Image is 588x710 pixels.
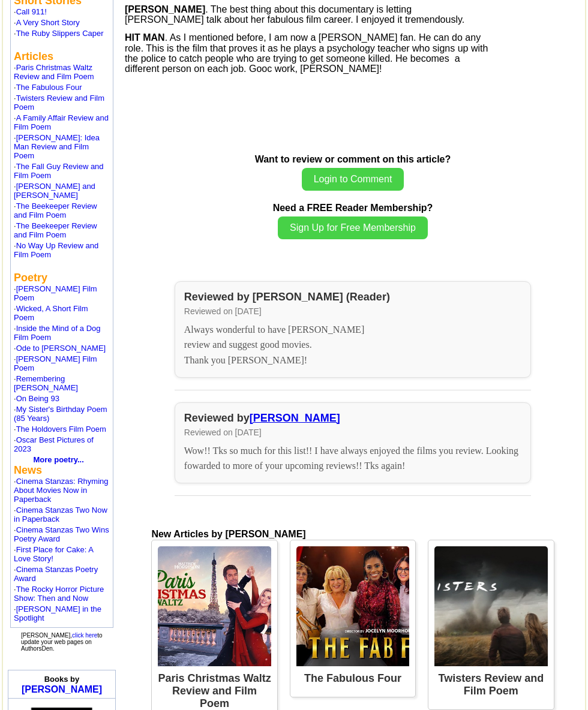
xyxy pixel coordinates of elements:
img: shim.gif [14,453,14,455]
img: shim.gif [14,239,14,241]
b: New Articles by [PERSON_NAME] [151,529,305,539]
a: Inside the Mind of a Dog Film Poem [14,324,101,342]
img: shim.gif [63,702,64,706]
a: The Rocky Horror Picture Show: Then and Now [14,585,104,603]
img: shim.gif [62,702,63,706]
font: · [14,29,104,38]
img: shim.gif [14,259,14,261]
font: · [14,585,104,603]
font: · [14,18,80,27]
font: · [14,525,109,543]
img: shim.gif [14,524,14,525]
img: shim.gif [14,38,14,40]
a: On Being 93 [16,394,59,403]
font: · [14,344,106,353]
a: Ode to [PERSON_NAME] [16,344,106,353]
font: · [14,113,109,131]
img: shim.gif [14,504,14,506]
font: · [14,162,104,180]
a: Paris Christmas Waltz Review and Film Poem [14,63,94,81]
div: Reviewed by [184,412,521,425]
a: My Sister's Birthday Poem (85 Years) [14,405,107,423]
img: shim.gif [14,219,14,221]
a: The Holdovers Film Poem [16,425,106,434]
img: shim.gif [61,702,62,706]
a: No Way Up Review and Film Poem [14,241,98,259]
a: More poetry... [34,455,84,464]
font: · [14,477,109,504]
font: · [14,201,97,219]
font: · [14,221,97,239]
span: . As I mentioned before, I am now a [PERSON_NAME] fan. He can do any role. This is the film that ... [125,32,488,73]
b: Poetry [14,272,47,284]
a: The Beekeeper Review and Film Poem [14,201,97,219]
span: [PERSON_NAME] [125,4,205,14]
a: Call 911! [16,7,47,16]
a: [PERSON_NAME] [250,412,340,424]
img: shim.gif [14,403,14,405]
a: [PERSON_NAME] and [PERSON_NAME] [14,182,95,200]
font: · [14,94,104,112]
a: Oscar Best Pictures of 2023 [14,435,94,453]
a: A Very Short Story [16,18,80,27]
img: shim.gif [14,16,14,18]
font: · [14,83,82,92]
font: [PERSON_NAME], to update your web pages on AuthorsDen. [21,632,103,652]
img: shim.gif [14,563,14,565]
font: · [14,63,94,81]
a: The Ruby Slippers Caper [16,29,104,38]
div: The Fabulous Four [296,666,409,691]
b: Articles [14,50,53,62]
img: shim.gif [14,353,14,354]
div: Reviewed by [PERSON_NAME] (Reader) [184,291,521,303]
img: shim.gif [14,423,14,425]
font: · [14,394,59,403]
a: [PERSON_NAME] Film Poem [14,284,97,302]
font: · [14,133,100,160]
font: · [14,7,47,16]
img: article Image [434,546,547,666]
a: Cinema Stanzas Poetry Award [14,565,98,583]
a: The Fall Guy Review and Film Poem [14,162,104,180]
font: · [14,435,94,453]
img: shim.gif [14,302,14,304]
a: [PERSON_NAME]: Idea Man Review and Film Poem [14,133,100,160]
span: . The best thing about this documentary is letting [PERSON_NAME] talk about her fabulous film car... [125,4,464,25]
font: · [14,506,107,524]
b: Want to review or comment on this article? [255,154,451,164]
img: shim.gif [14,180,14,182]
img: shim.gif [14,81,14,83]
b: Need a FREE Reader Membership? [273,203,433,213]
span: HIT MAN [125,32,165,43]
img: shim.gif [14,543,14,545]
a: article Image Twisters Review and Film Poem [434,546,547,703]
a: [PERSON_NAME] [22,684,102,694]
button: Login to Comment [302,168,404,191]
img: shim.gif [14,603,14,604]
img: shim.gif [14,92,14,94]
img: shim.gif [14,434,14,435]
img: shim.gif [14,342,14,344]
a: First Place for Cake: A Love Story! [14,545,93,563]
a: Sign Up for Free Membership [278,224,428,233]
font: · [14,182,95,200]
img: shim.gif [14,622,14,624]
a: Wicked, A Short Film Poem [14,304,88,322]
b: News [14,464,42,476]
font: · [14,304,88,322]
div: Twisters Review and Film Poem [434,666,547,703]
img: shim.gif [14,392,14,394]
font: · [14,241,98,259]
img: shim.gif [14,200,14,201]
button: Sign Up for Free Membership [278,216,428,239]
a: Login to Comment [302,175,404,184]
a: Cinema Stanzas: Rhyming About Movies Now in Paperback [14,477,109,504]
img: shim.gif [14,27,14,29]
img: shim.gif [14,112,14,113]
font: · [14,565,98,583]
a: The Fabulous Four [16,83,82,92]
font: · [14,354,97,372]
div: Wow!! Tks so much for this list!! I have always enjoyed the films you review. Looking fowarded to... [184,443,521,474]
img: shim.gif [14,322,14,324]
